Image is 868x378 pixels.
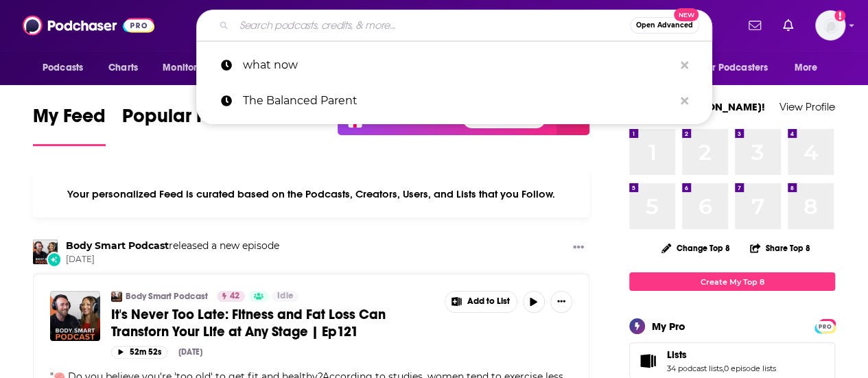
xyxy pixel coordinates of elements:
[834,10,845,21] svg: Add a profile image
[122,104,239,146] a: Popular Feed
[66,254,279,265] span: [DATE]
[815,10,845,40] span: Logged in as AtriaBooks
[667,349,776,361] a: Lists
[196,47,712,83] a: what now
[99,55,146,81] a: Charts
[43,58,83,78] span: Podcasts
[723,364,724,373] span: ,
[445,292,517,312] button: Show More Button
[785,55,835,81] button: open menu
[667,364,723,373] a: 34 podcast lists
[217,291,245,302] a: 42
[777,14,799,37] a: Show notifications dropdown
[23,12,154,38] img: Podchaser - Follow, Share and Rate Podcasts
[33,104,106,146] a: My Feed
[636,22,693,29] span: Open Advanced
[817,320,833,331] a: PRO
[795,58,818,78] span: More
[50,291,100,341] img: It's Never Too Late: Fitness and Fat Loss Can Transforn Your Life at Any Stage | Ep121
[724,364,776,373] a: 0 episode lists
[779,100,835,113] a: View Profile
[111,346,167,359] button: 52m 52s
[33,239,58,264] img: Body Smart Podcast
[634,351,661,370] a: Lists
[272,291,298,302] a: Idle
[66,239,169,252] a: Body Smart Podcast
[178,347,202,357] div: [DATE]
[815,10,845,40] img: User Profile
[702,58,768,78] span: For Podcasters
[47,252,62,267] div: New Episode
[693,55,788,81] button: open menu
[243,47,674,83] p: what now
[163,58,211,78] span: Monitoring
[33,104,106,136] span: My Feed
[653,239,738,257] button: Change Top 8
[111,306,435,340] a: It's Never Too Late: Fitness and Fat Loss Can Transforn Your Life at Any Stage | Ep121
[111,306,386,340] span: It's Never Too Late: Fitness and Fat Loss Can Transforn Your Life at Any Stage | Ep121
[674,8,699,21] span: New
[749,235,811,261] button: Share Top 8
[243,83,674,119] p: The Balanced Parent
[667,349,687,361] span: Lists
[122,104,239,136] span: Popular Feed
[467,296,510,307] span: Add to List
[277,290,293,303] span: Idle
[550,291,572,313] button: Show More Button
[815,10,845,40] button: Show profile menu
[567,239,589,257] button: Show More Button
[126,291,208,302] a: Body Smart Podcast
[234,14,630,36] input: Search podcasts, credits, & more...
[196,10,712,41] div: Search podcasts, credits, & more...
[652,320,685,333] div: My Pro
[66,239,279,252] h3: released a new episode
[230,290,239,303] span: 42
[111,291,122,302] img: Body Smart Podcast
[743,14,766,37] a: Show notifications dropdown
[153,55,229,81] button: open menu
[33,55,101,81] button: open menu
[629,272,835,291] a: Create My Top 8
[817,321,833,331] span: PRO
[196,83,712,119] a: The Balanced Parent
[108,58,138,78] span: Charts
[630,17,699,34] button: Open AdvancedNew
[33,171,589,217] div: Your personalized Feed is curated based on the Podcasts, Creators, Users, and Lists that you Follow.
